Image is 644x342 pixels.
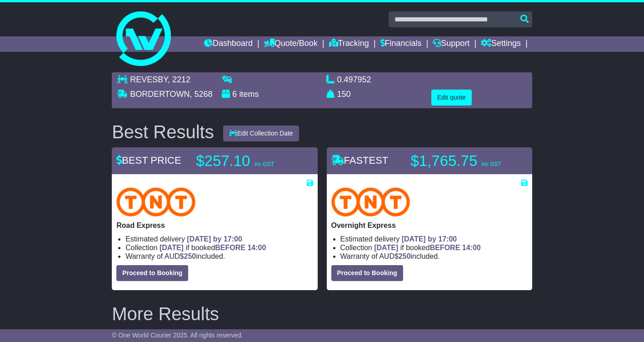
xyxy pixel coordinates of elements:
[433,36,469,52] a: Support
[329,36,369,52] a: Tracking
[130,90,190,99] span: BORDERTOWN
[331,187,410,216] img: TNT Domestic: Overnight Express
[337,75,371,84] span: 0.497952
[184,252,196,260] span: 250
[116,187,195,216] img: TNT Domestic: Road Express
[223,126,299,141] button: Edit Collection Date
[112,304,532,324] h2: More Results
[340,235,528,243] li: Estimated delivery
[187,235,242,243] span: [DATE] by 17:00
[481,36,521,52] a: Settings
[215,244,245,251] span: BEFORE
[116,221,313,230] p: Road Express
[374,244,480,251] span: if booked
[107,122,219,142] div: Best Results
[331,221,528,230] p: Overnight Express
[462,244,481,251] span: 14:00
[264,36,318,52] a: Quote/Book
[125,243,313,252] li: Collection
[130,75,168,84] span: REVESBY
[112,332,243,339] span: © One World Courier 2025. All rights reserved.
[160,244,266,251] span: if booked
[125,252,313,261] li: Warranty of AUD included.
[399,252,411,260] span: 250
[374,244,398,251] span: [DATE]
[402,235,457,243] span: [DATE] by 17:00
[411,152,524,170] p: $1,765.75
[255,161,274,167] span: inc GST
[239,90,259,99] span: items
[380,36,422,52] a: Financials
[125,235,313,243] li: Estimated delivery
[116,155,181,166] span: BEST PRICE
[168,75,190,84] span: , 2212
[481,161,501,167] span: inc GST
[232,90,237,99] span: 6
[204,36,253,52] a: Dashboard
[247,244,266,251] span: 14:00
[340,243,528,252] li: Collection
[331,265,403,281] button: Proceed to Booking
[337,90,351,99] span: 150
[190,90,213,99] span: , 5268
[116,265,188,281] button: Proceed to Booking
[196,152,310,170] p: $257.10
[180,252,196,260] span: $
[430,244,460,251] span: BEFORE
[394,252,411,260] span: $
[160,244,184,251] span: [DATE]
[331,155,389,166] span: FASTEST
[340,252,528,261] li: Warranty of AUD included.
[431,90,472,106] button: Edit quote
